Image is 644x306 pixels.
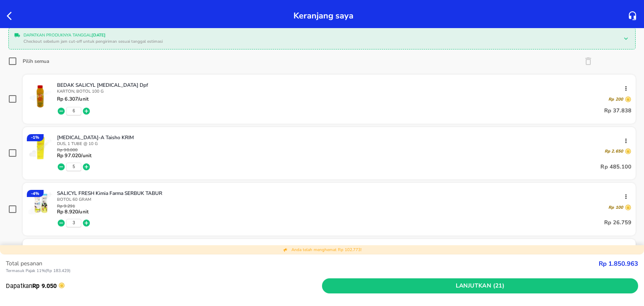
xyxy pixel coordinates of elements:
p: SALICYL FRESH Kimia Farma SERBUK TABUR [57,190,625,197]
p: Dapatkan [6,281,322,290]
button: 3 [73,220,75,226]
img: SALICYL FRESH Kimia Farma SERBUK TABUR [27,190,55,218]
button: 6 [73,108,75,114]
p: KARTON, BOTOL 100 G [57,88,631,94]
p: Rp 2.650 [605,148,623,154]
p: Rp 37.838 [604,106,631,116]
p: Total pesanan [6,259,599,268]
p: Rp 26.759 [604,218,631,228]
div: Dapatkan produknya tanggal[DATE]Checkout sebelum jam cut-off untuk pengiriman sesuai tanggal esti... [11,30,633,47]
p: BOTOL 60 GRAM [57,197,631,202]
p: Rp 97.020 /unit [57,153,91,158]
strong: Rp 9.050 [32,282,57,290]
button: Lanjutkan (21) [322,278,638,294]
p: Rp 6.307 /unit [57,96,88,102]
p: Keranjang saya [293,8,353,23]
p: Rp 485.100 [600,162,631,172]
b: [DATE] [91,32,106,38]
img: KENACORT-A Taisho KRIM [27,134,55,162]
p: DUS, 1 TUBE @ 10 G [57,141,631,147]
p: [MEDICAL_DATA]-A Taisho KRIM [57,134,625,141]
p: BEDAK SALICYL [MEDICAL_DATA] Dpf [57,82,625,88]
div: - 4 % [27,190,44,197]
img: BEDAK SALICYL MENTHOL Dpf [27,82,55,109]
div: Pilih semua [23,58,49,65]
div: - 1 % [27,134,44,141]
strong: Rp 1.850.963 [599,259,638,268]
p: Rp 100 [608,205,623,210]
p: Checkout sebelum jam cut-off untuk pengiriman sesuai tanggal estimasi [23,39,617,45]
img: total discount [283,247,288,252]
p: Termasuk Pajak 11% ( Rp 183.429 ) [6,268,599,274]
p: Dapatkan produknya tanggal [23,32,617,39]
p: Rp 200 [608,96,623,102]
p: Rp 8.920 /unit [57,209,88,215]
span: Lanjutkan (21) [325,281,635,291]
button: 5 [73,164,75,170]
p: Rp 98.000 [57,148,91,153]
p: Rp 9.291 [57,204,88,209]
